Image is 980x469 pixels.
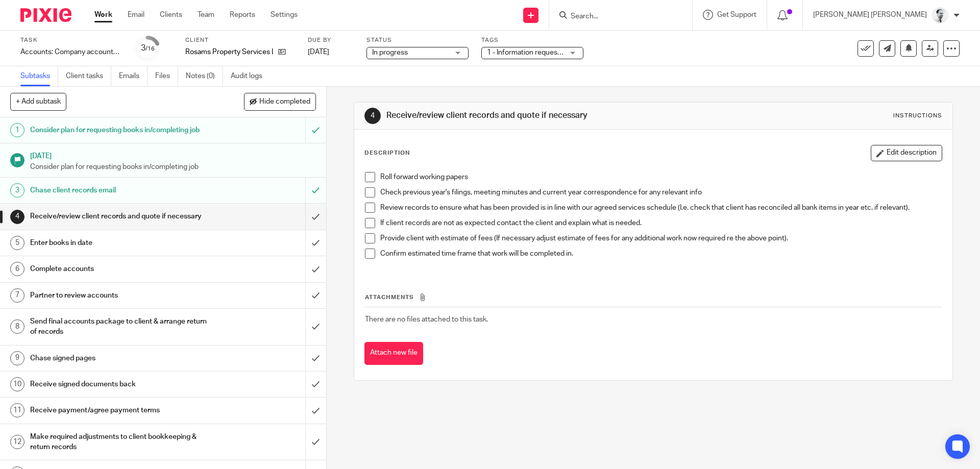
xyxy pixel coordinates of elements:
h1: Receive/review client records and quote if necessary [386,110,675,121]
label: Tags [481,36,583,44]
a: Client tasks [66,66,111,86]
div: 4 [364,108,381,124]
img: Mass_2025.jpg [932,7,948,23]
h1: Chase signed pages [30,351,207,366]
h1: [DATE] [30,149,316,161]
div: 6 [10,262,24,276]
p: Check previous year's filings, meeting minutes and current year correspondence for any relevant info [380,187,941,198]
div: 7 [10,288,24,303]
div: Instructions [893,112,942,120]
h1: Partner to review accounts [30,288,207,303]
a: Email [128,10,144,20]
p: Description [364,149,410,157]
h1: Enter books in date [30,235,207,251]
button: Edit description [871,145,942,161]
span: There are no files attached to this task. [365,316,488,323]
div: 8 [10,319,24,334]
button: + Add subtask [10,93,66,110]
a: Files [155,66,178,86]
a: Subtasks [20,66,58,86]
div: 11 [10,403,24,417]
a: Notes (0) [186,66,223,86]
button: Attach new file [364,342,423,365]
div: 5 [10,236,24,250]
p: Confirm estimated time frame that work will be completed in. [380,249,941,259]
label: Status [366,36,469,44]
p: If client records are not as expected contact the client and explain what is needed. [380,218,941,228]
div: 3 [141,42,155,54]
p: Provide client with estimate of fees (If necessary adjust estimate of fees for any additional wor... [380,233,941,243]
h1: Receive/review client records and quote if necessary [30,209,207,224]
div: 1 [10,123,24,137]
p: [PERSON_NAME] [PERSON_NAME] [813,10,927,20]
div: 12 [10,435,24,449]
div: 10 [10,377,24,391]
a: Settings [271,10,298,20]
div: 3 [10,183,24,198]
span: 1 - Information requested [487,49,568,56]
a: Reports [230,10,255,20]
div: 9 [10,351,24,365]
button: Hide completed [244,93,316,110]
div: 4 [10,210,24,224]
p: Review records to ensure what has been provided is in line with our agreed services schedule (I.e... [380,203,941,213]
label: Client [185,36,295,44]
input: Search [570,12,661,21]
h1: Receive payment/agree payment terms [30,403,207,418]
h1: Consider plan for requesting books in/completing job [30,122,207,138]
span: In progress [372,49,408,56]
h1: Receive signed documents back [30,377,207,392]
a: Work [94,10,112,20]
h1: Make required adjustments to client bookkeeping & return records [30,429,207,455]
span: Get Support [717,11,756,18]
span: Attachments [365,294,414,300]
p: Consider plan for requesting books in/completing job [30,162,316,172]
a: Team [198,10,214,20]
span: Hide completed [259,98,310,106]
span: [DATE] [308,48,329,56]
label: Task [20,36,122,44]
a: Audit logs [231,66,270,86]
h1: Chase client records email [30,183,207,198]
img: Pixie [20,8,71,22]
small: /16 [145,46,155,52]
a: Emails [119,66,148,86]
div: Accounts: Company accounts and tax return [20,47,122,57]
label: Due by [308,36,354,44]
p: Roll forward working papers [380,172,941,182]
p: Rosams Property Services Ltd [185,47,273,57]
h1: Complete accounts [30,261,207,277]
h1: Send final accounts package to client & arrange return of records [30,314,207,340]
a: Clients [160,10,182,20]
